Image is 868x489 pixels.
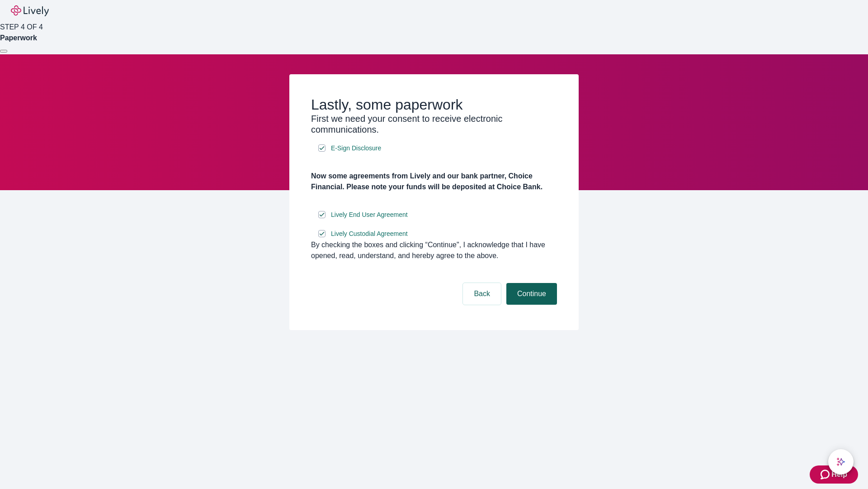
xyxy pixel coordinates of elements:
[329,143,383,154] a: e-sign disclosure document
[331,210,408,220] span: Lively End User Agreement
[331,144,381,153] span: E-Sign Disclosure
[329,209,410,221] a: e-sign disclosure document
[311,96,557,113] h2: Lastly, some paperwork
[311,240,557,261] div: By checking the boxes and clicking “Continue", I acknowledge that I have opened, read, understand...
[831,469,847,480] span: Help
[828,449,854,475] button: chat
[810,465,858,484] button: Zendesk support iconHelp
[506,283,557,305] button: Continue
[329,228,410,240] a: e-sign disclosure document
[311,171,557,192] h4: Now some agreements from Lively and our bank partner, Choice Financial. Please note your funds wi...
[11,5,49,16] img: Lively
[311,113,557,135] h3: First we need your consent to receive electronic communications.
[821,469,831,480] svg: Zendesk support icon
[463,283,501,305] button: Back
[331,229,408,239] span: Lively Custodial Agreement
[836,457,845,466] svg: Lively AI Assistant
